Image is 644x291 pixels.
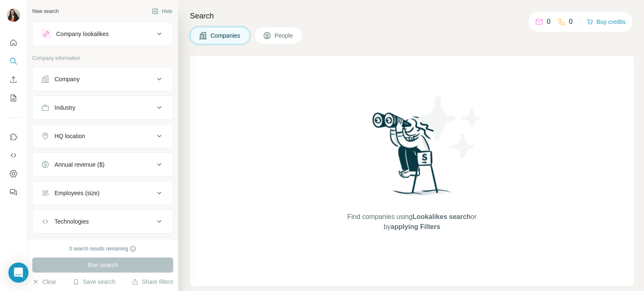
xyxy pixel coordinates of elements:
[7,72,20,87] button: Enrich CSV
[33,69,173,89] button: Company
[33,126,173,146] button: HQ location
[56,30,109,38] div: Company lookalikes
[7,90,20,106] button: My lists
[55,160,104,169] div: Annual revenue ($)
[69,245,137,252] div: 0 search results remaining
[7,54,20,69] button: Search
[345,212,479,232] span: Find companies using or by
[146,5,178,18] button: Hide
[33,24,173,44] button: Company lookalikes
[190,10,634,22] h4: Search
[8,263,29,283] div: Open Intercom Messenger
[73,278,115,286] button: Save search
[413,213,471,220] span: Lookalikes search
[55,132,85,140] div: HQ location
[7,35,20,50] button: Quick start
[7,8,20,22] img: Avatar
[33,211,173,232] button: Technologies
[7,166,20,181] button: Dashboard
[32,8,59,15] div: New search
[547,17,551,27] p: 0
[33,155,173,175] button: Annual revenue ($)
[33,183,173,203] button: Employees (size)
[210,31,241,40] span: Companies
[55,189,99,197] div: Employees (size)
[587,16,626,28] button: Buy credits
[132,278,173,286] button: Share filters
[7,129,20,144] button: Use Surfe on LinkedIn
[55,103,75,112] div: Industry
[391,223,440,230] span: applying Filters
[33,98,173,118] button: Industry
[55,217,89,226] div: Technologies
[369,110,456,203] img: Surfe Illustration - Woman searching with binoculars
[55,75,80,83] div: Company
[412,90,488,165] img: Surfe Illustration - Stars
[32,54,173,62] p: Company information
[275,31,294,40] span: People
[569,17,573,27] p: 0
[7,148,20,163] button: Use Surfe API
[7,185,20,200] button: Feedback
[32,278,56,286] button: Clear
